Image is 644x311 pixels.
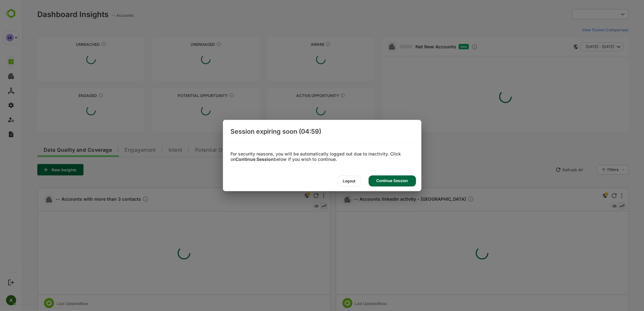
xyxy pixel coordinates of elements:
[173,148,226,153] span: Potential Opportunity
[130,93,237,98] div: Potential Opportunity
[239,148,250,153] span: Deal
[377,44,434,50] a: Net New Accounts
[281,192,289,200] div: This is a global insight. Segment selection is not applicable for this view
[263,148,287,153] span: Customer
[194,42,199,47] div: These accounts have not shown enough engagement and need nurturing
[146,148,160,153] span: Intent
[599,193,600,198] div: More
[34,301,66,306] div: Last Updated Now
[223,151,421,162] div: For security reasons, you will be automatically logged out due to inactivity. Click on below if y...
[245,42,353,47] div: Aware
[291,193,297,198] div: Refresh
[557,25,607,35] button: View Funnel Comparison
[332,196,452,203] span: -- Accounts linkedIn activity - [GEOGRAPHIC_DATA]
[332,196,454,203] a: -- Accounts linkedIn activity - [GEOGRAPHIC_DATA]Description not present
[76,93,81,98] div: These accounts are warm, further nurturing would qualify them to MQAs
[550,9,607,20] div: ​
[445,196,452,203] div: Description not present
[15,164,61,175] button: New Insights
[552,45,556,49] div: This card does not support filter and segments
[338,175,361,186] div: Logout
[585,164,607,175] div: Filters
[102,148,134,153] span: Engagement
[369,175,416,186] div: Continue Session
[207,93,212,98] div: These accounts are MQAs and can be passed on to Inside Sales
[304,42,309,47] div: These accounts have just entered the buying cycle and need further nurturing
[439,45,445,48] span: New
[564,43,592,51] span: [DATE] - [DATE]
[223,120,421,143] div: Session expiring soon (04:59)
[120,196,126,203] div: Description not present
[590,193,595,198] div: Refresh
[79,42,84,47] div: These accounts have not been engaged with for a defined time period
[318,93,323,98] div: These accounts have open opportunities which might be at any of the Sales Stages
[89,13,113,18] ag: -- Accounts
[236,156,274,162] b: Continue Session
[531,165,564,175] button: Refresh All
[245,93,353,98] div: Active Opportunity
[449,44,456,50] div: Discover new ICP-fit accounts showing engagement — via intent surges, anonymous website visits, L...
[585,167,597,172] div: Filters
[34,196,129,203] a: -- Accounts with more than 3 contactsDescription not present
[15,93,122,98] div: Engaged
[301,193,302,198] div: More
[21,148,90,153] span: Data Quality and Coverage
[15,10,86,19] div: Dashboard Insights
[333,301,365,306] div: Last Updated Now
[559,42,602,51] button: [DATE] - [DATE]
[15,42,122,47] div: Unreached
[34,196,126,203] span: -- Accounts with more than 3 contacts
[579,192,587,200] div: This is a global insight. Segment selection is not applicable for this view
[130,42,237,47] div: Unengaged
